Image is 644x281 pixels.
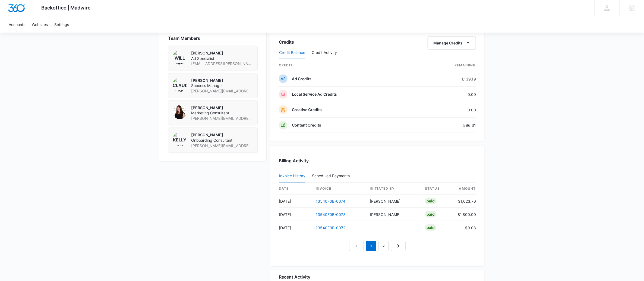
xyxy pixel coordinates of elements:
span: [PERSON_NAME][EMAIL_ADDRESS][PERSON_NAME][DOMAIN_NAME] [191,88,253,94]
span: Success Manager [191,83,253,88]
em: 1 [366,241,376,251]
a: Next Page [391,241,406,251]
td: 0.00 [418,102,476,118]
span: Backoffice | Madwire [42,5,91,11]
a: 13540F0B-0072 [316,225,345,230]
th: amount [453,183,476,195]
td: 0.00 [418,87,476,102]
a: 13540F0B-0074 [316,199,345,204]
div: Paid [425,211,436,218]
a: 13540F0B-0073 [316,212,346,217]
div: Paid [425,198,436,204]
td: $1,023.70 [453,195,476,208]
th: status [421,183,453,195]
td: 596.31 [418,118,476,133]
button: Credit Balance [279,46,305,59]
td: [DATE] [279,195,311,208]
button: Credit Activity [312,46,337,59]
span: Marketing Consultant [191,110,253,116]
span: Team Members [168,35,200,41]
img: Elizabeth Berndt [173,105,187,119]
p: Creative Credits [292,107,322,112]
div: Scheduled Payments [312,174,352,178]
div: Paid [425,224,436,231]
td: [DATE] [279,221,311,234]
th: Initiated By [365,183,421,195]
span: [PERSON_NAME][EMAIL_ADDRESS][PERSON_NAME][DOMAIN_NAME] [191,116,253,121]
a: Websites [29,16,51,33]
a: Accounts [5,16,29,33]
th: Remaining [418,60,476,71]
p: [PERSON_NAME] [191,78,253,83]
span: Ad Specialist [191,56,253,61]
td: [PERSON_NAME] [365,195,421,208]
th: invoice [311,183,365,195]
p: Content Credits [292,122,321,128]
p: [PERSON_NAME] [191,132,253,138]
p: Ad Credits [292,76,311,82]
th: date [279,183,311,195]
td: [PERSON_NAME] [365,208,421,221]
img: Claudia Flores [173,78,187,92]
a: Settings [51,16,72,33]
a: Page 2 [378,241,389,251]
td: [DATE] [279,208,311,221]
button: Invoice History [279,170,305,183]
td: $1,800.00 [453,208,476,221]
nav: Pagination [349,241,406,251]
p: Local Service Ad Credits [292,92,337,97]
h3: Billing Activity [279,157,476,164]
h6: Recent Activity [279,274,310,280]
span: [EMAIL_ADDRESS][PERSON_NAME][DOMAIN_NAME] [191,61,253,66]
span: [PERSON_NAME][EMAIL_ADDRESS][PERSON_NAME][DOMAIN_NAME] [191,143,253,148]
th: credit [279,60,418,71]
td: $9.08 [453,221,476,234]
span: Onboarding Consultant [191,138,253,143]
img: Will Fritz [173,50,187,64]
button: Manage Credits [428,37,476,50]
p: [PERSON_NAME] [191,50,253,56]
td: 1,139.19 [418,71,476,87]
h3: Credits [279,39,294,45]
p: [PERSON_NAME] [191,105,253,111]
img: Kelly Bolin [173,132,187,146]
